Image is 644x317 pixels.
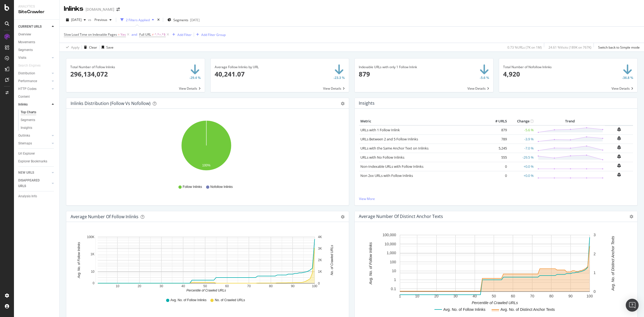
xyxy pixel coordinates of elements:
button: Add Filter [170,31,192,38]
div: times [156,17,161,23]
div: Search Engines [18,63,41,68]
div: Outlinks [18,133,30,139]
button: Save [100,43,114,52]
a: URLs Between 2 and 5 Follow Inlinks [360,137,418,141]
span: Slow Load Time on Indexable Pages [64,32,117,37]
div: SiteCrawler [18,9,55,15]
text: 80 [549,294,554,298]
a: URLs with the Same Anchor Text on Inlinks [360,146,429,151]
div: CURRENT URLS [18,24,42,30]
a: Analysis Info [18,194,56,199]
text: 90 [568,294,573,298]
div: HTTP Codes [18,86,36,92]
div: Movements [18,39,35,45]
div: 24.61 % Visits ( 189K on 767K ) [548,45,591,50]
span: Full URL [139,32,151,37]
div: bell-plus [617,154,621,159]
text: 20 [434,294,438,298]
text: 1K [318,270,322,274]
a: Non 2xx URLs with Follow Inlinks [360,173,413,178]
text: 30 [453,294,458,298]
a: Segments [18,47,56,53]
a: Sitemaps [18,141,50,146]
div: 0.73 % URLs ( 7K on 1M ) [507,45,542,50]
div: A chart. [71,231,342,293]
div: Average Number of Follow Inlinks [71,214,138,219]
div: gear [341,102,345,105]
text: Avg. No. of Distinct Anchor Texts [611,236,615,291]
a: Movements [18,39,56,45]
button: Previous [92,16,114,24]
div: gear [341,215,345,219]
text: 30 [160,284,163,288]
span: Follow Inlinks [183,185,202,189]
text: 90 [291,284,295,288]
button: 2 Filters Applied [118,16,156,24]
th: # URLS [487,117,508,125]
div: bell-plus [617,127,621,132]
div: Insights [21,125,32,131]
div: Apply [71,45,79,50]
button: [DATE] [64,16,88,24]
text: No. of Crawled URLs [330,245,334,275]
div: Open Intercom Messenger [626,299,639,312]
div: 2 Filters Applied [126,18,150,22]
button: Switch back to Simple mode [596,43,640,52]
text: 4K [318,235,322,239]
div: bell-plus [617,145,621,150]
text: 50 [203,284,207,288]
div: Content [18,94,30,100]
text: 2 [594,252,596,256]
text: 50 [492,294,496,298]
text: 70 [247,284,251,288]
div: bell-plus [617,163,621,168]
text: 40 [473,294,477,298]
a: Overview [18,32,56,37]
div: Overview [18,32,31,37]
div: Clear [89,45,97,50]
div: Add Filter Group [201,32,226,37]
text: 60 [511,294,515,298]
div: Segments [21,117,35,123]
text: Percentile of Crawled URLs [186,289,226,292]
i: Options [630,215,633,218]
td: -3.9 % [508,134,535,144]
a: NEW URLS [18,170,50,176]
text: 10 [91,270,95,274]
th: Change [508,117,535,125]
div: Switch back to Simple mode [598,45,640,50]
a: DISAPPEARED URLS [18,178,50,189]
button: and [131,32,137,37]
h4: Average Number of Distinct Anchor Texts [359,213,443,220]
div: Inlinks Distribution (Follow vs Nofollow) [71,101,151,106]
text: 10 [392,269,396,273]
span: Avg. No. of Follow Inlinks [170,298,207,303]
text: 100K [87,235,94,239]
text: 0 [594,290,596,294]
a: Search Engines [18,63,46,68]
div: bell-plus [617,173,621,177]
text: 2K [318,258,322,262]
a: Segments [21,117,56,123]
span: ≠ [152,32,154,37]
div: [DATE] [190,18,200,22]
div: Distribution [18,71,35,76]
td: 555 [487,153,508,162]
text: 0 [318,282,320,285]
td: -7.0 % [508,144,535,153]
span: Yes [120,31,126,38]
div: Segments [18,47,33,53]
th: Trend [535,117,605,125]
text: 1 [594,271,596,275]
text: 10 [116,284,119,288]
div: Analysis Info [18,194,37,199]
div: Sitemaps [18,141,32,146]
div: Explorer Bookmarks [18,159,47,164]
a: Insights [21,125,56,131]
text: 20 [138,284,141,288]
svg: A chart. [71,117,342,180]
div: Inlinks [18,102,28,107]
text: Avg. No. of Follow Inlinks [77,242,81,279]
span: vs [88,17,92,22]
a: Performance [18,78,50,84]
